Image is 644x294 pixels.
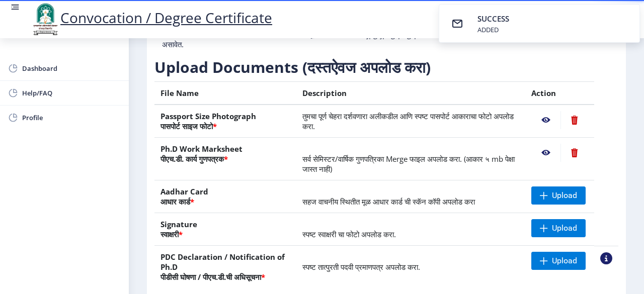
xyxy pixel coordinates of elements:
[296,82,525,105] th: Description
[302,262,420,272] span: स्पष्ट तात्पुरती पदवी प्रमाणपत्र अपलोड करा.
[531,111,560,129] nb-action: View File
[531,144,560,162] nb-action: View File
[154,138,296,180] th: Ph.D Work Marksheet पीएच.डी. कार्य गुणपत्रक
[30,8,272,27] a: Convocation / Degree Certificate
[477,25,511,34] div: ADDED
[22,87,121,99] span: Help/FAQ
[296,105,525,138] td: तुमचा पूर्ण चेहरा दर्शवणारा अलीकडील आणि स्पष्ट पासपोर्ट आकाराचा फोटो अपलोड करा.
[560,111,588,129] nb-action: Delete File
[552,256,577,266] span: Upload
[154,213,296,246] th: Signature स्वाक्षरी
[22,112,121,124] span: Profile
[600,252,612,264] nb-action: View Sample PDC
[162,29,456,49] p: 3.दस्तऐवज स्पष्ट आणि वाचनीय स्थितीत, कोणत्याही पार्श्वभूमीशिवाय आणि केवळ jpg/jpeg/png/pdf स्वरूपा...
[154,82,296,105] th: File Name
[552,223,577,233] span: Upload
[154,180,296,213] th: Aadhar Card आधार कार्ड
[525,82,594,105] th: Action
[560,144,588,162] nb-action: Delete File
[22,62,121,74] span: Dashboard
[154,105,296,138] th: Passport Size Photograph पासपोर्ट साइज फोटो
[154,246,296,288] th: PDC Declaration / Notification of Ph.D पीडीसी घोषणा / पीएच.डी.ची अधिसूचना
[552,190,577,201] span: Upload
[302,229,396,239] span: स्पष्ट स्वाक्षरी चा फोटो अपलोड करा.
[302,197,475,207] span: सहज वाचनीय स्थितीत मूळ आधार कार्ड ची स्कॅन कॉपी अपलोड करा
[30,2,60,36] img: logo
[302,154,515,174] span: सर्व सेमिस्टर/वार्षिक गुणपत्रिका Merge फाइल अपलोड करा. (आकार ५ mb पेक्षा जास्त नाही)
[154,57,618,77] h3: Upload Documents (दस्तऐवज अपलोड करा)
[477,14,509,24] span: SUCCESS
